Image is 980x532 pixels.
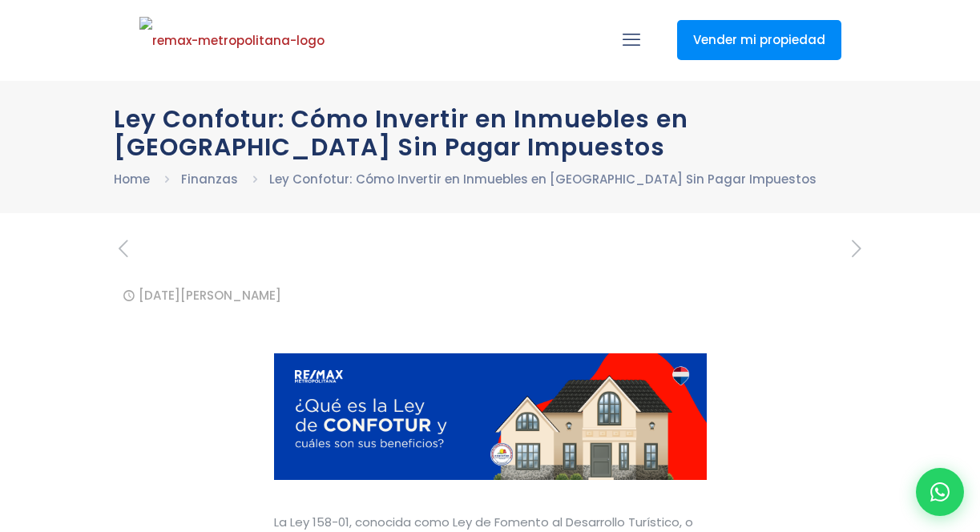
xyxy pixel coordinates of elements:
a: Vender mi propiedad [677,20,841,60]
h1: Ley Confotur: Cómo Invertir en Inmuebles en [GEOGRAPHIC_DATA] Sin Pagar Impuestos [114,105,867,161]
a: Home [114,171,150,187]
img: remax-metropolitana-logo [139,17,325,65]
li: Ley Confotur: Cómo Invertir en Inmuebles en [GEOGRAPHIC_DATA] Sin Pagar Impuestos [269,169,817,189]
a: next post [847,237,867,261]
img: Gráfico de una propiedad en venta exenta de impuestos por ley confotur [274,353,708,480]
i: previous post [114,235,134,263]
a: mobile menu [618,26,645,54]
i: next post [847,235,867,263]
time: [DATE][PERSON_NAME] [139,287,281,304]
a: Finanzas [181,171,238,187]
a: previous post [114,237,134,261]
